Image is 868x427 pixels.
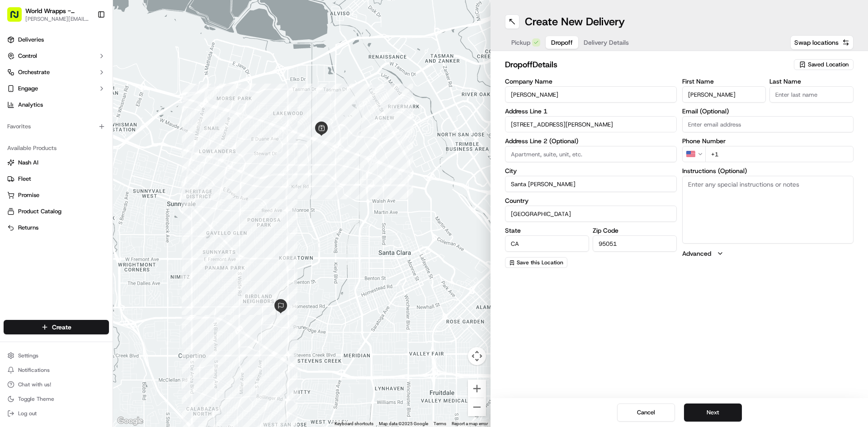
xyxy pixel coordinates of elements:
[511,38,530,47] span: Pickup
[9,156,24,170] img: Dianne Alexi Soriano
[18,352,38,359] span: Settings
[593,235,677,252] input: Enter zip code
[682,168,854,174] label: Instructions (Optional)
[41,95,124,103] div: We're available if you need us!
[85,202,145,211] span: API Documentation
[505,168,677,174] label: City
[4,320,109,334] button: Create
[140,116,165,127] button: See all
[18,52,37,60] span: Control
[682,138,854,144] label: Phone Number
[4,65,109,80] button: Orchestrate
[335,421,373,427] button: Keyboard shortcuts
[4,393,109,405] button: Toggle Theme
[7,175,105,183] a: Fleet
[682,116,854,132] input: Enter email address
[4,407,109,420] button: Log out
[682,249,854,258] button: Advanced
[4,349,109,362] button: Settings
[7,207,105,216] a: Product Catalog
[9,117,61,125] div: Past conversations
[505,227,589,234] label: State
[705,146,854,162] input: Enter phone number
[76,203,84,210] div: 💻
[75,140,78,147] span: •
[64,224,109,231] a: Powered byPylon
[18,224,38,232] span: Returns
[468,380,486,398] button: Zoom in
[90,224,109,231] span: Pylon
[4,81,109,96] button: Engage
[505,257,567,268] button: Save this Location
[434,421,446,426] a: Terms (opens in new tab)
[154,89,165,100] button: Start new chat
[18,159,38,167] span: Nash AI
[5,198,73,215] a: 📗Knowledge Base
[4,33,109,47] a: Deliveries
[9,36,165,51] p: Welcome 👋
[682,86,766,103] input: Enter first name
[18,395,54,403] span: Toggle Theme
[4,4,94,25] button: World Wrapps - [PERSON_NAME][PERSON_NAME][EMAIL_ADDRESS][DOMAIN_NAME]
[18,141,25,148] img: 1736555255976-a54dd68f-1ca7-489b-9aae-adbdc363a1c4
[122,164,125,172] span: •
[25,6,90,15] button: World Wrapps - [PERSON_NAME]
[517,259,563,266] span: Save this Location
[7,159,105,167] a: Nash AI
[80,140,99,147] span: [DATE]
[18,202,69,211] span: Knowledge Base
[584,38,629,47] span: Delivery Details
[593,227,677,234] label: Zip Code
[9,86,25,103] img: 1736555255976-a54dd68f-1ca7-489b-9aae-adbdc363a1c4
[28,140,73,147] span: [PERSON_NAME]
[790,35,854,50] button: Swap locations
[468,398,486,416] button: Zoom out
[7,191,105,199] a: Promise
[4,172,109,186] button: Fleet
[28,164,120,172] span: [PERSON_NAME] [PERSON_NAME]
[9,203,16,210] div: 📗
[505,108,677,114] label: Address Line 1
[769,78,854,84] label: Last Name
[505,197,677,204] label: Country
[379,421,428,426] span: Map data ©2025 Google
[505,138,677,144] label: Address Line 2 (Optional)
[505,206,677,222] input: Enter country
[4,378,109,391] button: Chat with us!
[18,36,44,44] span: Deliveries
[682,78,766,84] label: First Name
[7,224,105,232] a: Returns
[468,347,486,365] button: Map camera controls
[4,364,109,376] button: Notifications
[4,204,109,219] button: Product Catalog
[25,15,90,23] button: [PERSON_NAME][EMAIL_ADDRESS][DOMAIN_NAME]
[505,176,677,192] input: Enter city
[551,38,573,47] span: Dropoff
[4,141,109,155] div: Available Products
[115,415,145,427] img: Google
[682,249,711,258] label: Advanced
[794,58,854,71] button: Saved Location
[18,68,50,76] span: Orchestrate
[41,86,148,95] div: Start new chat
[505,116,677,132] input: Enter address
[18,191,39,199] span: Promise
[115,415,145,427] a: Open this area in Google Maps (opens a new window)
[18,165,25,172] img: 1736555255976-a54dd68f-1ca7-489b-9aae-adbdc363a1c4
[794,38,839,47] span: Swap locations
[505,78,677,84] label: Company Name
[505,86,677,103] input: Enter company name
[4,221,109,235] button: Returns
[18,175,31,183] span: Fleet
[18,381,51,388] span: Chat with us!
[808,61,849,69] span: Saved Location
[452,421,488,426] a: Report a map error
[4,155,109,170] button: Nash AI
[127,164,145,172] span: [DATE]
[73,198,149,215] a: 💻API Documentation
[18,366,50,374] span: Notifications
[682,108,854,114] label: Email (Optional)
[769,86,854,103] input: Enter last name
